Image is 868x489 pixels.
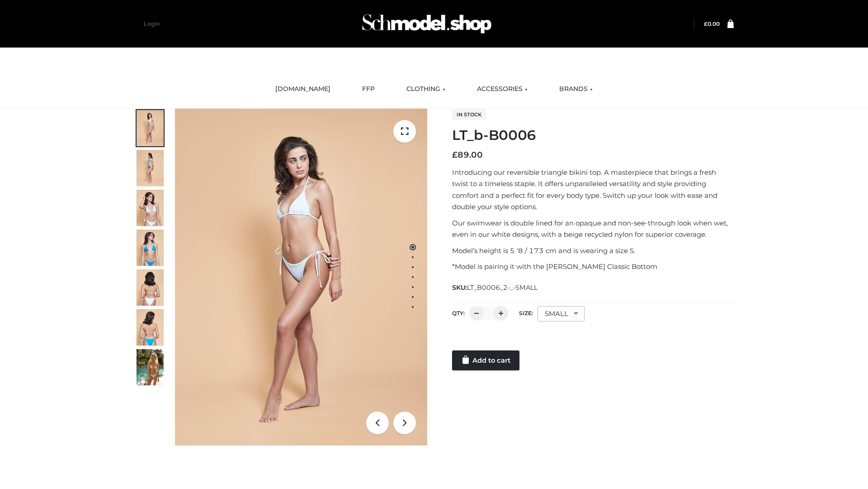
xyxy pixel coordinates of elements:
[704,20,720,27] a: £0.00
[704,20,720,27] bdi: 0.00
[704,20,708,27] span: £
[137,230,164,266] img: ArielClassicBikiniTop_CloudNine_AzureSky_OW114ECO_4-scaled.jpg
[137,150,164,186] img: ArielClassicBikiniTop_CloudNine_AzureSky_OW114ECO_2-scaled.jpg
[538,306,585,321] div: SMALL
[452,109,486,120] span: In stock
[452,127,734,144] h1: LT_b-B0006
[452,217,734,240] p: Our swimwear is double lined for an opaque and non-see-through look when wet, even in our white d...
[452,310,465,316] label: QTY:
[400,79,452,99] a: CLOTHING
[175,109,427,446] img: ArielClassicBikiniTop_CloudNine_AzureSky_OW114ECO_1
[137,269,164,306] img: ArielClassicBikiniTop_CloudNine_AzureSky_OW114ECO_7-scaled.jpg
[519,310,533,316] label: Size:
[452,150,458,160] span: £
[452,150,483,160] bdi: 89.00
[467,283,538,292] span: LT_B0006_2-_-SMALL
[470,79,534,99] a: ACCESSORIES
[137,349,164,385] img: Arieltop_CloudNine_AzureSky2.jpg
[137,309,164,345] img: ArielClassicBikiniTop_CloudNine_AzureSky_OW114ECO_8-scaled.jpg
[144,20,160,27] a: Login
[452,350,519,370] a: Add to cart
[269,79,337,99] a: [DOMAIN_NAME]
[359,6,495,42] img: Schmodel Admin 964
[452,261,734,273] p: *Model is pairing it with the [PERSON_NAME] Classic Bottom
[137,110,164,146] img: ArielClassicBikiniTop_CloudNine_AzureSky_OW114ECO_1-scaled.jpg
[452,167,734,213] p: Introducing our reversible triangle bikini top. A masterpiece that brings a fresh twist to a time...
[137,190,164,226] img: ArielClassicBikiniTop_CloudNine_AzureSky_OW114ECO_3-scaled.jpg
[355,79,382,99] a: FFP
[452,245,734,257] p: Model’s height is 5 ‘8 / 173 cm and is wearing a size S.
[552,79,599,99] a: BRANDS
[452,282,538,293] span: SKU:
